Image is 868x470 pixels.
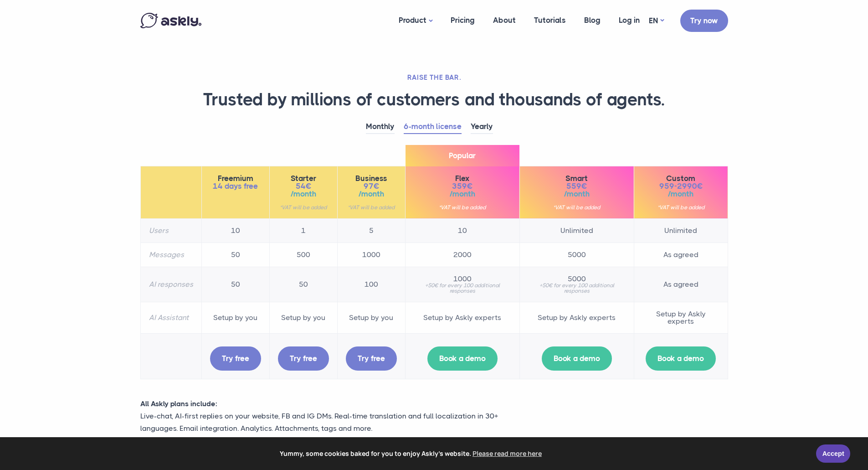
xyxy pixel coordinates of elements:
[337,302,405,333] td: Setup by you
[210,182,261,190] span: 14 days free
[414,275,511,283] span: 1000
[414,283,511,294] small: +50€ for every 100 additional responses
[140,89,728,111] h1: Trusted by millions of customers and thousands of agents.
[210,175,261,182] span: Freemium
[519,302,634,333] td: Setup by Askly experts
[634,302,728,333] td: Setup by Askly experts
[140,267,201,302] th: AI responses
[140,243,201,267] th: Messages
[610,3,649,38] a: Log in
[269,267,337,302] td: 50
[471,447,543,460] a: learn more about cookies
[366,120,395,134] a: Monthly
[528,283,626,294] small: +50€ for every 100 additional responses
[427,346,498,371] a: Book a demo
[269,302,337,333] td: Setup by you
[634,218,728,243] td: Unlimited
[201,267,269,302] td: 50
[649,14,664,27] a: EN
[269,243,337,267] td: 500
[442,3,484,38] a: Pricing
[406,145,519,166] span: Popular
[346,346,397,371] a: Try free
[405,218,519,243] td: 10
[528,182,626,190] span: 559€
[528,275,626,283] span: 5000
[405,243,519,267] td: 2000
[634,243,728,267] td: As agreed
[201,243,269,267] td: 50
[542,346,612,371] a: Book a demo
[471,120,493,134] a: Yearly
[519,218,634,243] td: Unlimited
[278,190,329,198] span: /month
[346,175,397,182] span: Business
[525,3,575,38] a: Tutorials
[346,182,397,190] span: 97€
[278,175,329,182] span: Starter
[210,346,261,371] a: Try free
[528,175,626,182] span: Smart
[278,205,329,210] small: *VAT will be added
[414,182,511,190] span: 359€
[528,205,626,210] small: *VAT will be added
[278,346,329,371] a: Try free
[140,13,201,28] img: Askly
[140,73,728,82] h2: RAISE THE BAR.
[414,190,511,198] span: /month
[646,346,716,371] a: Book a demo
[404,120,462,134] a: 6-month license
[278,182,329,190] span: 54€
[13,447,810,460] span: Yummy, some cookies baked for you to enjoy Askly's website.
[414,205,511,210] small: *VAT will be added
[140,302,201,333] th: AI Assistant
[140,410,528,434] p: Live-chat, AI-first replies on your website, FB and IG DMs. Real-time translation and full locali...
[140,399,217,408] strong: All Askly plans include:
[816,444,850,463] a: Accept
[414,175,511,182] span: Flex
[642,205,719,210] small: *VAT will be added
[140,218,201,243] th: Users
[528,190,626,198] span: /month
[201,302,269,333] td: Setup by you
[642,281,719,288] span: As agreed
[575,3,610,38] a: Blog
[269,218,337,243] td: 1
[201,218,269,243] td: 10
[346,190,397,198] span: /month
[642,190,719,198] span: /month
[680,10,728,32] a: Try now
[390,3,442,39] a: Product
[346,205,397,210] small: *VAT will be added
[405,302,519,333] td: Setup by Askly experts
[337,267,405,302] td: 100
[337,218,405,243] td: 5
[519,243,634,267] td: 5000
[642,175,719,182] span: Custom
[337,243,405,267] td: 1000
[642,182,719,190] span: 959-2990€
[484,3,525,38] a: About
